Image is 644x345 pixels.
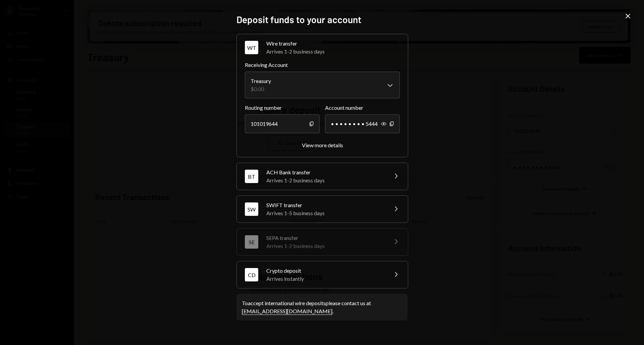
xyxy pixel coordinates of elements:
[245,170,258,183] div: BT
[245,61,400,149] div: WTWire transferArrives 1-2 business days
[245,72,400,98] button: Receiving Account
[245,268,258,281] div: CD
[325,104,400,112] label: Account number
[237,163,408,190] button: BTACH Bank transferArrives 1-2 business days
[245,41,258,54] div: WT
[245,202,258,216] div: SW
[266,39,400,48] div: Wire transfer
[266,234,384,242] div: SEPA transfer
[242,299,402,315] div: To accept international wire deposits please contact us at .
[266,209,384,217] div: Arrives 1-5 business days
[245,114,320,133] div: 101019644
[245,235,258,249] div: SE
[237,196,408,223] button: SWSWIFT transferArrives 1-5 business days
[302,142,343,149] button: View more details
[302,142,343,148] div: View more details
[266,275,384,283] div: Arrives instantly
[266,176,384,184] div: Arrives 1-2 business days
[242,308,332,315] a: [EMAIL_ADDRESS][DOMAIN_NAME]
[266,242,384,250] div: Arrives 1-2 business days
[266,168,384,176] div: ACH Bank transfer
[237,229,408,255] button: SESEPA transferArrives 1-2 business days
[266,48,400,56] div: Arrives 1-2 business days
[325,114,400,133] div: • • • • • • • • 5444
[245,61,400,69] label: Receiving Account
[236,13,408,26] h2: Deposit funds to your account
[237,261,408,288] button: CDCrypto depositArrives instantly
[266,267,384,275] div: Crypto deposit
[266,201,384,209] div: SWIFT transfer
[237,34,408,61] button: WTWire transferArrives 1-2 business days
[245,104,320,112] label: Routing number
